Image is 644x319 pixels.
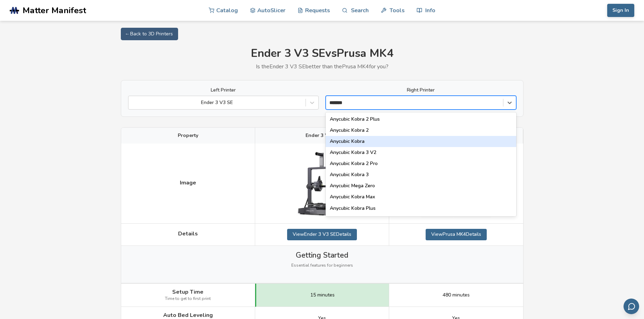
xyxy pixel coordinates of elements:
[128,87,319,93] label: Left Printer
[326,87,516,93] label: Right Printer
[326,147,516,158] div: Anycubic Kobra 3 V2
[326,180,516,191] div: Anycubic Mega Zero
[326,114,516,125] div: Anycubic Kobra 2 Plus
[443,292,470,298] span: 480 minutes
[326,125,516,136] div: Anycubic Kobra 2
[326,214,516,225] div: Anycubic Kobra S1
[172,289,203,295] span: Setup Time
[426,229,487,240] a: ViewPrusa MK4Details
[326,203,516,214] div: Anycubic Kobra Plus
[326,169,516,180] div: Anycubic Kobra 3
[624,299,639,314] button: Send feedback via email
[296,251,348,259] span: Getting Started
[287,229,357,240] a: ViewEnder 3 V3 SEDetails
[165,296,211,301] span: Time to get to first print
[178,231,198,237] span: Details
[310,292,335,298] span: 15 minutes
[326,191,516,202] div: Anycubic Kobra Max
[326,136,516,147] div: Anycubic Kobra
[121,28,178,40] a: ← Back to 3D Printers
[287,149,357,218] img: Ender 3 V3 SE
[329,100,348,105] input: Anycubic I3 MegaAnycubic I3 Mega SAnycubic Kobra 2 MaxAnycubic Kobra 2 NeoAnycubic Kobra 2 PlusAn...
[121,63,524,70] p: Is the Ender 3 V3 SE better than the Prusa MK4 for you?
[178,133,198,138] span: Property
[121,47,524,60] h1: Ender 3 V3 SE vs Prusa MK4
[132,100,133,105] input: Ender 3 V3 SE
[180,180,196,186] span: Image
[163,312,213,318] span: Auto Bed Leveling
[291,263,353,268] span: Essential features for beginners
[306,133,338,138] span: Ender 3 V3 SE
[326,158,516,169] div: Anycubic Kobra 2 Pro
[607,4,634,17] button: Sign In
[23,6,86,15] span: Matter Manifest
